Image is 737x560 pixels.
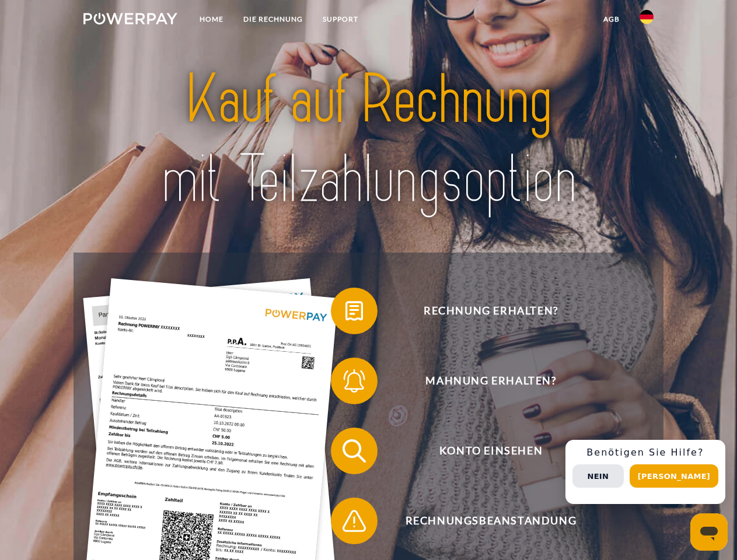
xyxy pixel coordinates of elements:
img: logo-powerpay-white.svg [83,13,177,24]
button: Rechnungsbeanstandung [331,498,634,544]
button: Rechnung erhalten? [331,288,634,334]
button: Nein [572,464,624,488]
a: Home [190,9,233,30]
img: qb_bell.svg [340,366,369,395]
img: de [640,10,654,24]
h3: Benötigen Sie Hilfe? [572,447,718,459]
div: Schnellhilfe [565,440,725,504]
iframe: Schaltfläche zum Öffnen des Messaging-Fensters [690,513,728,551]
a: DIE RECHNUNG [233,9,313,30]
a: SUPPORT [313,9,368,30]
button: Konto einsehen [331,428,634,474]
img: qb_warning.svg [340,506,369,535]
img: qb_bill.svg [340,296,369,325]
span: Rechnungsbeanstandung [348,498,634,544]
button: Mahnung erhalten? [331,358,634,404]
span: Mahnung erhalten? [348,358,634,404]
img: qb_search.svg [340,436,369,466]
span: Konto einsehen [348,428,634,474]
a: agb [593,9,630,30]
button: [PERSON_NAME] [630,464,718,488]
span: Rechnung erhalten? [348,288,634,334]
img: title-powerpay_de.svg [111,56,626,223]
